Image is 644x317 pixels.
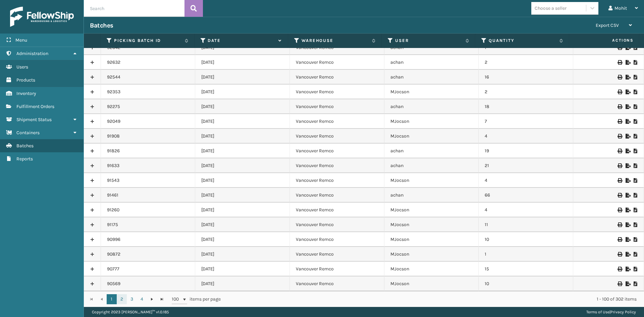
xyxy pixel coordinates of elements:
[195,188,290,203] td: [DATE]
[618,163,622,168] i: Print Picklist Labels
[137,294,147,304] a: 4
[147,294,157,304] a: Go to the next page
[626,163,630,168] i: Export to .xls
[384,129,479,144] td: MJocson
[101,158,196,173] td: 91633
[626,222,630,227] i: Export to .xls
[618,104,622,109] i: Print Picklist Labels
[290,217,384,232] td: Vancouver Remco
[479,70,573,85] td: 16
[16,156,33,162] span: Reports
[208,38,275,44] label: Date
[172,296,182,303] span: 100
[626,149,630,153] i: Export to .xls
[535,5,567,12] div: Choose a seller
[626,60,630,65] i: Export to .xls
[101,188,196,203] td: 91461
[479,247,573,262] td: 1
[101,70,196,85] td: 92544
[101,55,196,70] td: 92632
[626,267,630,271] i: Export to .xls
[195,203,290,217] td: [DATE]
[290,55,384,70] td: Vancouver Remco
[384,144,479,158] td: achan
[384,262,479,276] td: MJocson
[384,158,479,173] td: achan
[618,252,622,257] i: Print Picklist Labels
[618,119,622,124] i: Print Picklist Labels
[101,85,196,99] td: 92353
[479,99,573,114] td: 18
[626,281,630,286] i: Export to .xls
[634,193,638,198] i: Print Picklist
[634,119,638,124] i: Print Picklist
[195,129,290,144] td: [DATE]
[626,237,630,242] i: Export to .xls
[384,85,479,99] td: MJocson
[479,188,573,203] td: 66
[290,262,384,276] td: Vancouver Remco
[230,296,637,303] div: 1 - 100 of 302 items
[618,178,622,183] i: Print Picklist Labels
[479,85,573,99] td: 2
[101,276,196,291] td: 90569
[149,297,155,302] span: Go to the next page
[479,158,573,173] td: 21
[618,193,622,198] i: Print Picklist Labels
[479,262,573,276] td: 15
[117,294,127,304] a: 2
[157,294,167,304] a: Go to the last page
[626,252,630,257] i: Export to .xls
[384,55,479,70] td: achan
[16,130,40,136] span: Containers
[16,104,54,109] span: Fulfillment Orders
[384,173,479,188] td: MJocson
[479,203,573,217] td: 4
[290,173,384,188] td: Vancouver Remco
[195,173,290,188] td: [DATE]
[195,55,290,70] td: [DATE]
[290,85,384,99] td: Vancouver Remco
[634,237,638,242] i: Print Picklist
[290,276,384,291] td: Vancouver Remco
[159,297,165,302] span: Go to the last page
[195,247,290,262] td: [DATE]
[101,247,196,262] td: 90872
[101,262,196,276] td: 90777
[626,193,630,198] i: Export to .xls
[634,134,638,139] i: Print Picklist
[172,294,221,304] span: items per page
[634,252,638,257] i: Print Picklist
[290,188,384,203] td: Vancouver Remco
[195,114,290,129] td: [DATE]
[90,21,113,30] h3: Batches
[634,90,638,94] i: Print Picklist
[610,310,636,314] a: Privacy Policy
[290,247,384,262] td: Vancouver Remco
[634,104,638,109] i: Print Picklist
[634,281,638,286] i: Print Picklist
[10,7,74,27] img: logo
[290,99,384,114] td: Vancouver Remco
[114,38,181,44] label: Picking batch ID
[618,222,622,227] i: Print Picklist Labels
[618,149,622,153] i: Print Picklist Labels
[16,143,34,149] span: Batches
[395,38,462,44] label: User
[626,119,630,124] i: Export to .xls
[195,85,290,99] td: [DATE]
[634,208,638,212] i: Print Picklist
[290,114,384,129] td: Vancouver Remco
[384,70,479,85] td: achan
[101,129,196,144] td: 91908
[489,38,556,44] label: Quantity
[618,134,622,139] i: Print Picklist Labels
[479,129,573,144] td: 4
[290,158,384,173] td: Vancouver Remco
[479,173,573,188] td: 4
[618,90,622,94] i: Print Picklist Labels
[634,267,638,271] i: Print Picklist
[101,203,196,217] td: 91260
[634,222,638,227] i: Print Picklist
[479,114,573,129] td: 7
